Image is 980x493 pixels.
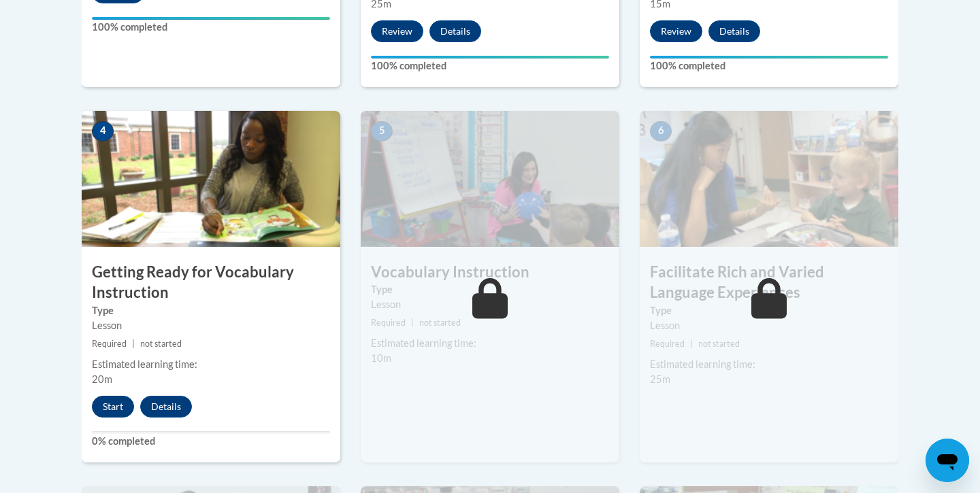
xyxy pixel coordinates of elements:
[650,303,888,318] label: Type
[92,396,134,418] button: Start
[371,297,609,312] div: Lesson
[371,352,391,364] span: 10m
[640,262,898,304] h3: Facilitate Rich and Varied Language Experiences
[132,339,135,349] span: |
[371,121,393,141] span: 5
[371,282,609,297] label: Type
[371,20,423,42] button: Review
[371,56,609,58] div: Your progress
[650,121,672,141] span: 6
[650,318,888,333] div: Lesson
[92,339,127,349] span: Required
[92,434,330,449] label: 0% completed
[82,262,340,304] h3: Getting Ready for Vocabulary Instruction
[650,56,888,58] div: Your progress
[650,357,888,372] div: Estimated learning time:
[650,58,888,73] label: 100% completed
[411,318,414,328] span: |
[92,303,330,318] label: Type
[92,357,330,372] div: Estimated learning time:
[92,373,112,385] span: 20m
[650,20,702,42] button: Review
[650,339,685,349] span: Required
[371,58,609,73] label: 100% completed
[371,318,406,328] span: Required
[640,111,898,247] img: Course Image
[361,262,619,283] h3: Vocabulary Instruction
[92,17,330,20] div: Your progress
[926,439,969,482] iframe: Button to launch messaging window
[698,339,740,349] span: not started
[92,121,114,141] span: 4
[690,339,693,349] span: |
[371,336,609,351] div: Estimated learning time:
[650,373,670,385] span: 25m
[361,111,619,247] img: Course Image
[419,318,461,328] span: not started
[140,396,192,418] button: Details
[92,20,330,35] label: 100% completed
[429,20,481,42] button: Details
[92,318,330,333] div: Lesson
[82,111,340,247] img: Course Image
[708,20,760,42] button: Details
[140,339,182,349] span: not started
